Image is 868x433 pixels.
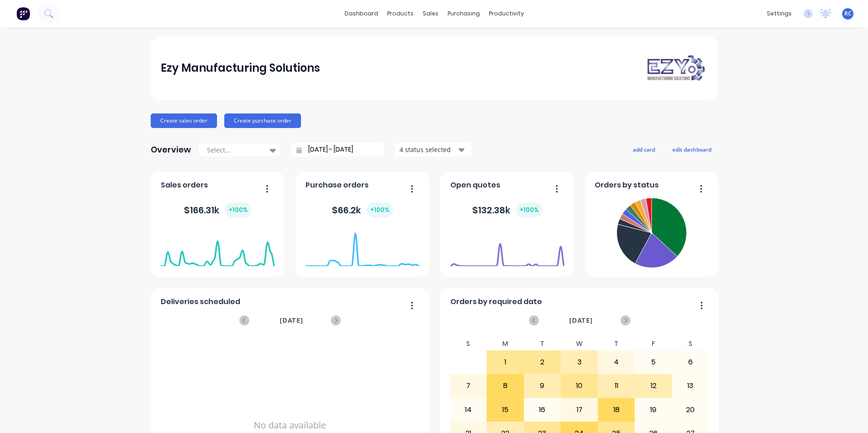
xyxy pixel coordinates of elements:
div: T [598,337,635,350]
div: 8 [487,374,523,397]
div: productivity [484,7,528,20]
div: 15 [487,399,523,421]
div: S [450,337,487,350]
div: $ 132.38k [472,202,542,217]
div: 6 [672,351,709,374]
div: sales [418,7,443,20]
img: Ezy Manufacturing Solutions [644,53,707,83]
div: 3 [561,351,597,374]
div: 2 [524,351,561,374]
div: S [672,337,709,350]
div: M [487,337,524,350]
div: 12 [635,374,671,397]
span: Purchase orders [306,180,369,191]
div: 4 [598,351,635,374]
div: $ 166.31k [184,202,252,217]
div: W [561,337,598,350]
span: Sales orders [161,180,208,191]
button: edit dashboard [666,143,717,155]
div: 16 [524,399,561,421]
div: 14 [450,399,487,421]
a: dashboard [340,7,383,20]
div: 19 [635,399,671,421]
div: + 100 % [225,202,252,217]
div: 13 [672,374,709,397]
button: add card [627,143,661,155]
span: Open quotes [450,180,500,191]
div: 4 status selected [399,145,457,154]
div: 11 [598,374,635,397]
span: [DATE] [280,315,303,325]
div: purchasing [443,7,484,20]
div: 20 [672,399,709,421]
div: Ezy Manufacturing Solutions [161,59,320,77]
button: 4 status selected [395,143,472,157]
div: settings [762,7,796,20]
div: 17 [561,399,597,421]
button: Create sales order [151,113,217,128]
div: F [635,337,672,350]
div: 1 [487,351,523,374]
span: Orders by required date [450,296,542,307]
div: 9 [524,374,561,397]
img: Factory [16,7,30,20]
div: Overview [151,141,191,159]
div: + 100 % [366,202,393,217]
button: Create purchase order [224,113,301,128]
div: 10 [561,374,597,397]
span: RC [844,10,852,18]
span: Orders by status [595,180,659,191]
div: T [524,337,561,350]
div: $ 66.2k [332,202,393,217]
div: 7 [450,374,487,397]
div: 5 [635,351,671,374]
span: [DATE] [569,315,593,325]
div: products [383,7,418,20]
div: 18 [598,399,635,421]
div: + 100 % [516,202,542,217]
